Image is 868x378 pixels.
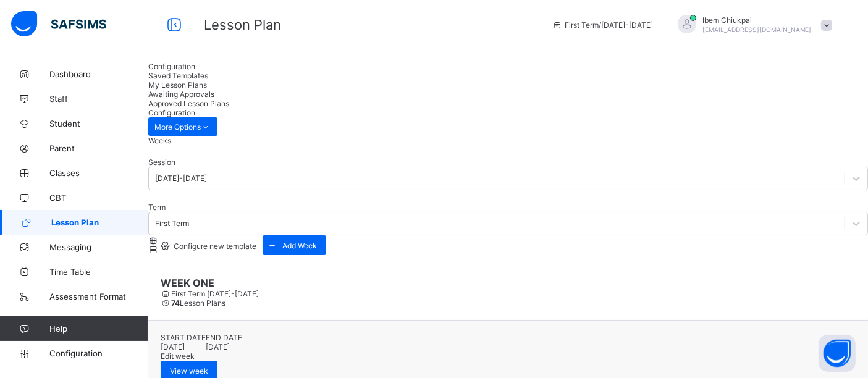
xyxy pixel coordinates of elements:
b: 74 [171,298,180,308]
div: First Term [155,219,189,229]
span: [DATE] [206,342,242,351]
span: [EMAIL_ADDRESS][DOMAIN_NAME] [702,26,812,33]
span: START DATE [161,333,206,342]
span: My Lesson Plans [148,80,207,90]
span: Add Week [282,241,317,250]
span: CBT [49,193,148,203]
span: Staff [49,94,148,104]
button: Open asap [819,335,856,372]
div: IbemChiukpai [665,15,838,35]
span: Awaiting Approvals [148,90,214,99]
span: Configure new template [172,241,256,251]
div: [DATE]-[DATE] [155,174,207,183]
span: View week [170,366,208,376]
span: Time Table [49,267,148,277]
span: Configuration [148,108,195,117]
span: Configuration [148,62,195,71]
span: Messaging [49,242,148,252]
span: Ibem Chiukpai [702,15,812,25]
span: Configuration [49,348,148,358]
span: Parent [49,143,148,153]
img: safsims [11,11,106,37]
span: Approved Lesson Plans [148,99,229,108]
span: First Term [DATE]-[DATE] [161,289,856,298]
span: Edit week [161,351,195,361]
span: Lesson Plan [51,217,148,227]
span: Dashboard [49,69,148,79]
span: END DATE [206,333,242,342]
span: Term [148,203,166,212]
span: Help [49,324,148,334]
span: Lesson Plan [204,17,281,33]
span: Classes [49,168,148,178]
span: WEEK ONE [161,277,856,289]
span: Lesson Plans [161,298,856,308]
span: More Options [154,122,211,132]
span: Student [49,119,148,128]
span: Weeks [148,136,171,145]
span: Saved Templates [148,71,208,80]
span: Session [148,157,175,167]
span: Assessment Format [49,292,148,301]
span: session/term information [552,20,653,30]
span: [DATE] [161,342,206,351]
